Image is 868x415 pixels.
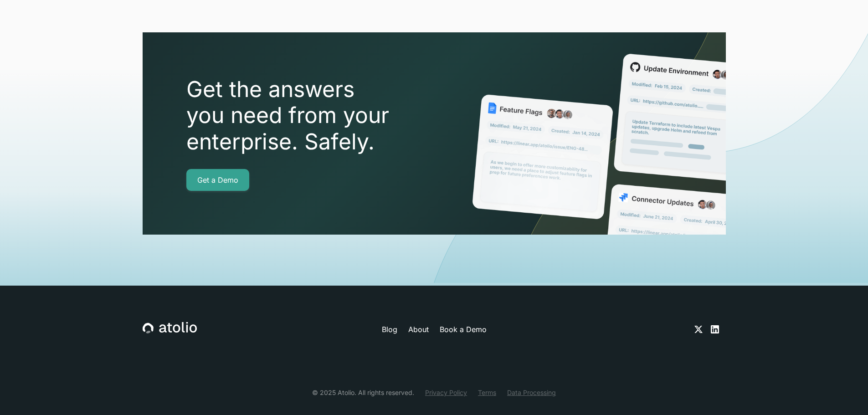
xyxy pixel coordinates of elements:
[425,388,467,397] a: Privacy Policy
[186,76,442,155] h2: Get the answers you need from your enterprise. Safely.
[440,324,487,335] a: Book a Demo
[312,388,414,397] div: © 2025 Atolio. All rights reserved.
[186,169,249,191] a: Get a Demo
[408,324,429,335] a: About
[382,324,397,335] a: Blog
[507,388,556,397] a: Data Processing
[478,388,496,397] a: Terms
